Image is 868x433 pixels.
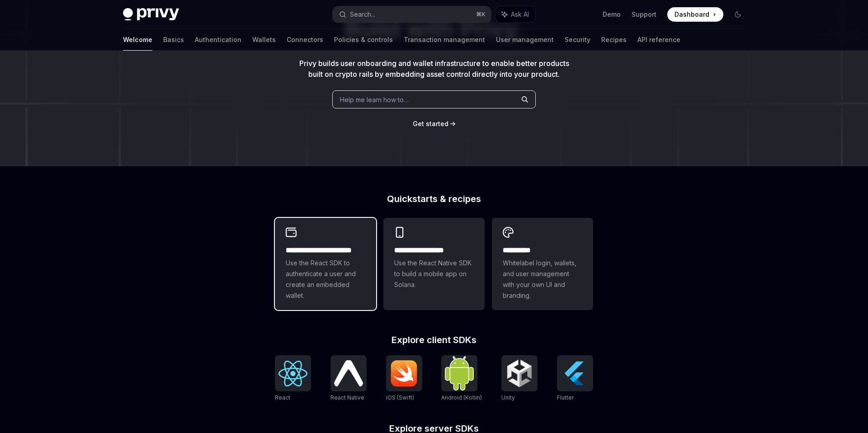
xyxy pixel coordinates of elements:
button: Toggle dark mode [731,7,745,22]
span: Use the React SDK to authenticate a user and create an embedded wallet. [286,258,365,301]
span: ⌘ K [476,11,486,18]
span: Help me learn how to… [340,95,409,104]
img: Flutter [561,359,590,388]
button: Ask AI [495,6,535,23]
h2: Explore client SDKs [275,335,593,344]
a: ReactReact [275,355,311,402]
a: React NativeReact Native [330,355,367,402]
a: **** *****Whitelabel login, wallets, and user management with your own UI and branding. [492,218,593,310]
h2: Explore server SDKs [275,424,593,433]
a: FlutterFlutter [557,355,593,402]
button: Search...⌘K [333,6,491,23]
a: Support [632,10,656,19]
a: iOS (Swift)iOS (Swift) [386,355,422,402]
img: Android (Kotlin) [445,356,474,390]
span: Use the React Native SDK to build a mobile app on Solana. [394,258,474,290]
span: iOS (Swift) [386,394,414,401]
a: Demo [603,10,621,19]
span: Get started [413,120,448,127]
span: Dashboard [675,10,709,19]
span: React [275,394,290,401]
a: Basics [163,29,184,51]
span: Privy builds user onboarding and wallet infrastructure to enable better products built on crypto ... [299,59,569,79]
a: Transaction management [404,29,485,51]
a: Policies & controls [334,29,393,51]
span: Android (Kotlin) [441,394,482,401]
a: UnityUnity [501,355,538,402]
img: React [278,361,307,386]
a: Wallets [252,29,276,51]
a: Recipes [601,29,627,51]
img: Unity [505,359,534,388]
a: Connectors [287,29,323,51]
span: Flutter [557,394,574,401]
a: Authentication [195,29,241,51]
a: Android (Kotlin)Android (Kotlin) [441,355,482,402]
span: Whitelabel login, wallets, and user management with your own UI and branding. [503,258,582,301]
div: Search... [350,9,375,20]
a: User management [496,29,554,51]
a: Welcome [123,29,152,51]
img: React Native [334,360,363,386]
a: Dashboard [667,7,723,22]
a: API reference [637,29,680,51]
span: Unity [501,394,515,401]
img: iOS (Swift) [390,360,419,387]
a: **** **** **** ***Use the React Native SDK to build a mobile app on Solana. [383,218,485,310]
img: dark logo [123,8,179,21]
h2: Quickstarts & recipes [275,194,593,203]
a: Get started [413,119,448,128]
span: Ask AI [511,10,529,19]
span: React Native [330,394,364,401]
a: Security [565,29,590,51]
